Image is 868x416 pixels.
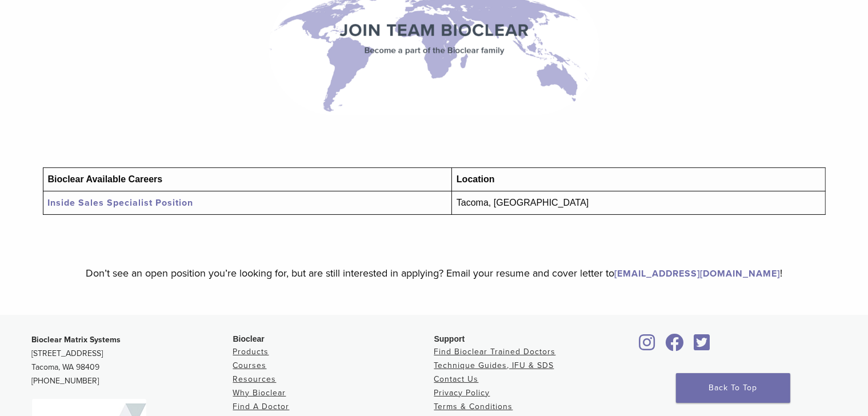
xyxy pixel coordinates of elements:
[676,373,790,403] a: Back To Top
[233,361,267,370] a: Courses
[434,334,465,343] span: Support
[233,374,277,384] a: Resources
[434,361,554,370] a: Technique Guides, IFU & SDS
[434,374,479,384] a: Contact Us
[434,347,556,357] a: Find Bioclear Trained Doctors
[48,174,163,184] strong: Bioclear Available Careers
[233,388,286,398] a: Why Bioclear
[233,402,290,411] a: Find A Doctor
[434,402,513,411] a: Terms & Conditions
[32,335,121,345] strong: Bioclear Matrix Systems
[48,197,194,209] a: Inside Sales Specialist Position
[451,191,825,214] td: Tacoma, [GEOGRAPHIC_DATA]
[31,265,837,282] p: Don’t see an open position you’re looking for, but are still interested in applying? Email your r...
[233,347,269,357] a: Products
[32,333,233,388] p: [STREET_ADDRESS] Tacoma, WA 98409 [PHONE_NUMBER]
[614,268,780,279] a: [EMAIL_ADDRESS][DOMAIN_NAME]
[457,174,495,184] strong: Location
[233,334,265,343] span: Bioclear
[690,341,714,352] a: Bioclear
[662,341,688,352] a: Bioclear
[434,388,490,398] a: Privacy Policy
[635,341,659,352] a: Bioclear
